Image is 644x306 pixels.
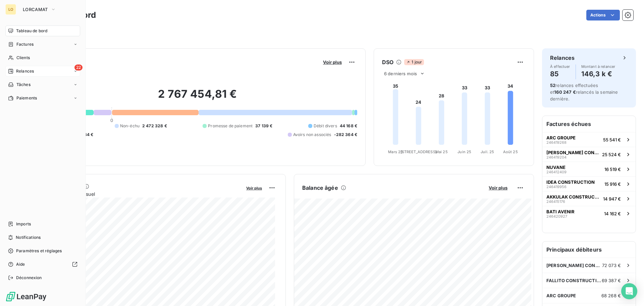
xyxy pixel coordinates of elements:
[603,196,621,202] span: 14 947 €
[458,149,471,154] tspan: Juin 25
[546,214,567,218] span: 246420927
[5,79,80,90] a: Tâches
[142,123,167,129] span: 2 472 328 €
[602,152,621,157] span: 25 524 €
[16,68,34,74] span: Relances
[503,149,518,154] tspan: Août 25
[487,185,509,191] button: Voir plus
[586,10,620,20] button: Actions
[388,149,403,154] tspan: Mars 25
[542,176,636,191] button: IDEA CONSTRUCTION24641995615 916 €
[489,185,507,190] span: Voir plus
[384,71,417,76] span: 6 derniers mois
[16,275,42,281] span: Déconnexion
[5,219,80,229] a: Imports
[5,259,80,270] a: Aide
[546,179,595,185] span: IDEA CONSTRUCTION
[334,132,358,138] span: -282 364 €
[542,242,636,258] h6: Principaux débiteurs
[340,123,357,129] span: 44 168 €
[546,165,566,170] span: NUVANE
[602,278,621,283] span: 69 387 €
[16,221,31,227] span: Imports
[16,261,25,267] span: Aide
[546,140,567,144] span: 246419268
[546,278,602,283] span: FALLITO CONSTRUCTIONS
[550,83,555,88] span: 52
[546,185,567,189] span: 246419956
[16,41,34,47] span: Factures
[602,263,621,268] span: 72 073 €
[323,59,342,65] span: Voir plus
[542,162,636,176] button: NUVANE24641240916 519 €
[546,155,567,159] span: 246419204
[38,87,357,107] h2: 2 767 454,81 €
[5,66,80,77] a: 22Relances
[5,52,80,63] a: Clients
[120,123,140,129] span: Non-échu
[400,149,437,154] tspan: [STREET_ADDRESS]
[293,132,331,138] span: Avoirs non associés
[38,190,241,198] span: Chiffre d'affaires mensuel
[542,116,636,132] h6: Factures échues
[481,149,494,154] tspan: Juil. 25
[244,185,264,191] button: Voir plus
[546,135,576,140] span: ARC GROUPE
[5,246,80,256] a: Paramètres et réglages
[550,69,570,79] h4: 85
[16,28,47,34] span: Tableau de bord
[546,293,576,298] span: ARC GROUPE
[208,123,253,129] span: Promesse de paiement
[546,170,567,174] span: 246412409
[542,147,636,162] button: [PERSON_NAME] CONSTRUCTION24641920425 524 €
[581,64,615,69] span: Montant à relancer
[546,194,600,200] span: AKKULAK CONSTRUCTION
[546,263,602,268] span: [PERSON_NAME] CONSTRUCTION
[23,7,48,12] span: LORCAMAT
[554,89,576,95] span: 160 247 €
[603,137,621,142] span: 55 541 €
[621,283,637,299] div: Open Intercom Messenger
[16,248,62,254] span: Paramètres et réglages
[5,26,80,36] a: Tableau de bord
[604,181,621,187] span: 15 916 €
[542,132,636,147] button: ARC GROUPE24641926855 541 €
[550,83,618,101] span: relances effectuées et relancés la semaine dernière.
[604,167,621,172] span: 16 519 €
[550,54,575,62] h6: Relances
[604,211,621,216] span: 14 162 €
[601,293,621,298] span: 68 268 €
[110,118,113,123] span: 0
[16,95,37,101] span: Paiements
[246,186,262,190] span: Voir plus
[581,69,615,79] h4: 146,3 k €
[16,55,30,61] span: Clients
[546,209,575,214] span: BATI AVENIR
[546,150,599,155] span: [PERSON_NAME] CONSTRUCTION
[16,234,41,241] span: Notifications
[255,123,272,129] span: 37 139 €
[5,291,47,302] img: Logo LeanPay
[542,206,636,221] button: BATI AVENIR24642092714 162 €
[5,39,80,50] a: Factures
[302,184,338,192] h6: Balance âgée
[404,59,424,65] span: 1 jour
[314,123,337,129] span: Débit divers
[5,4,16,15] div: LO
[546,200,565,204] span: 246415176
[5,93,80,103] a: Paiements
[321,59,344,65] button: Voir plus
[542,191,636,206] button: AKKULAK CONSTRUCTION24641517614 947 €
[382,58,393,66] h6: DSO
[435,149,448,154] tspan: Mai 25
[74,64,83,71] span: 22
[16,82,31,88] span: Tâches
[550,64,570,69] span: À effectuer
